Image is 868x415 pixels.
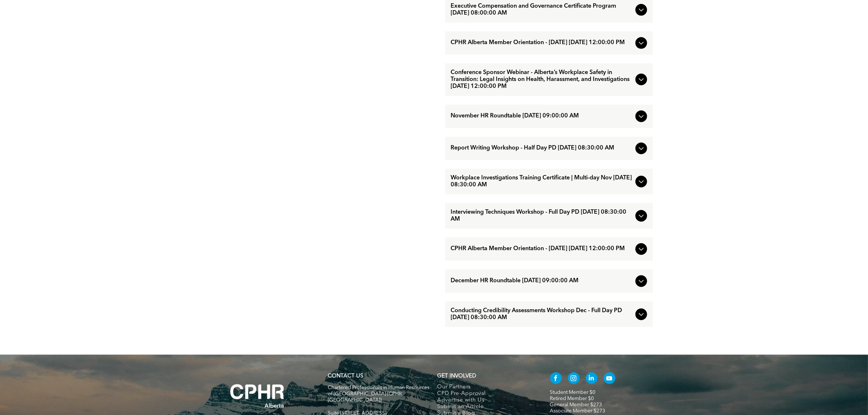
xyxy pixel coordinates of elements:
[451,245,632,252] span: CPHR Alberta Member Orientation - [DATE] [DATE] 12:00:00 PM
[451,175,632,189] span: Workplace Investigations Training Certificate | Multi-day Nov [DATE] 08:30:00 AM
[437,397,535,404] a: Advertise with Us
[328,385,430,403] span: Chartered Professionals in Human Resources of [GEOGRAPHIC_DATA] (CPHR [GEOGRAPHIC_DATA])
[550,396,594,401] a: Retired Member $0
[437,391,535,397] a: CPD Pre-Approval
[328,373,363,379] a: CONTACT US
[604,372,615,386] a: youtube
[451,307,632,321] span: Conducting Credibility Assessments Workshop Dec - Full Day PD [DATE] 08:30:00 AM
[451,278,632,284] span: December HR Roundtable [DATE] 09:00:00 AM
[437,373,476,379] span: GET INVOLVED
[451,39,632,46] span: CPHR Alberta Member Orientation - [DATE] [DATE] 12:00:00 PM
[451,69,632,90] span: Conference Sponsor Webinar - Alberta’s Workplace Safety in Transition: Legal Insights on Health, ...
[437,404,535,410] a: Submit an Article
[586,372,598,386] a: linkedin
[550,390,596,395] a: Student Member $0
[550,402,602,407] a: General Member $273
[451,209,632,223] span: Interviewing Techniques Workshop - Full Day PD [DATE] 08:30:00 AM
[550,372,562,386] a: facebook
[451,113,632,120] span: November HR Roundtable [DATE] 09:00:00 AM
[451,145,632,152] span: Report Writing Workshop - Half Day PD [DATE] 08:30:00 AM
[451,3,632,17] span: Executive Compensation and Governance Certificate Program [DATE] 08:00:00 AM
[568,372,580,386] a: instagram
[550,408,606,414] a: Associate Member $273
[437,384,535,391] a: Our Partners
